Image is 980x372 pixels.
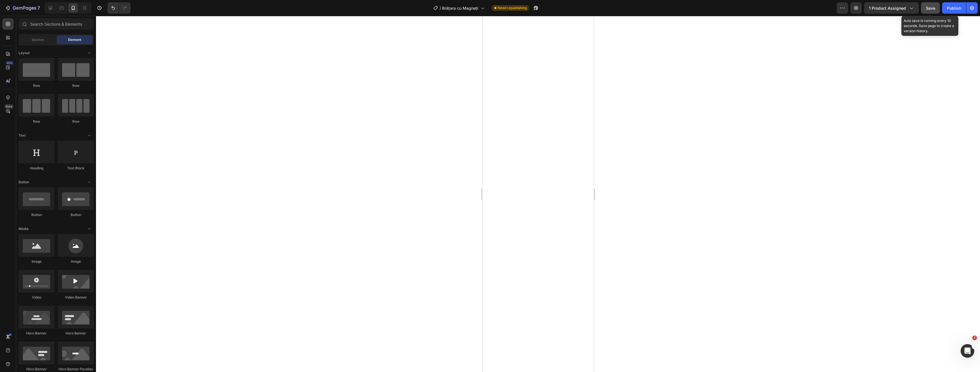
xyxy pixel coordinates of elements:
span: Brățara cu Magneți [442,5,478,11]
div: Video [19,295,54,300]
span: Section [32,37,44,42]
div: Image [19,259,54,264]
div: Row [58,119,94,124]
div: Hero Banner [19,367,54,372]
div: Row [19,119,54,124]
button: 7 [2,2,42,14]
span: / [440,5,441,11]
div: Button [19,212,54,217]
span: Need republishing [498,5,527,11]
span: Toggle open [85,178,94,187]
span: Toggle open [85,224,94,233]
div: Publish [947,5,961,11]
div: Image [58,259,94,264]
span: 2 [972,336,977,340]
span: 1 product assigned [869,5,906,11]
div: Hero Banner [58,331,94,336]
span: Layout [19,50,30,56]
div: Row [19,83,54,88]
button: Publish [942,2,966,14]
span: Save [926,6,935,11]
div: Video Banner [58,295,94,300]
div: 450 [5,61,14,65]
div: Undo/Redo [107,2,130,14]
input: Search Sections & Elements [19,18,94,30]
span: Text [19,133,26,138]
div: Beta [4,104,14,109]
button: Save [921,2,940,14]
button: 1 product assigned [864,2,919,14]
div: Row [58,83,94,88]
iframe: Intercom live chat [961,344,974,358]
span: Button [19,180,29,185]
div: Button [58,212,94,217]
span: Media [19,226,28,231]
div: Hero Banner Parallax [58,367,94,372]
span: Toggle open [85,48,94,57]
div: Hero Banner [19,331,54,336]
p: 7 [37,5,40,11]
span: Element [68,37,81,42]
iframe: Design area [483,16,594,372]
div: Heading [19,166,54,171]
span: Toggle open [85,131,94,140]
div: Text Block [58,166,94,171]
